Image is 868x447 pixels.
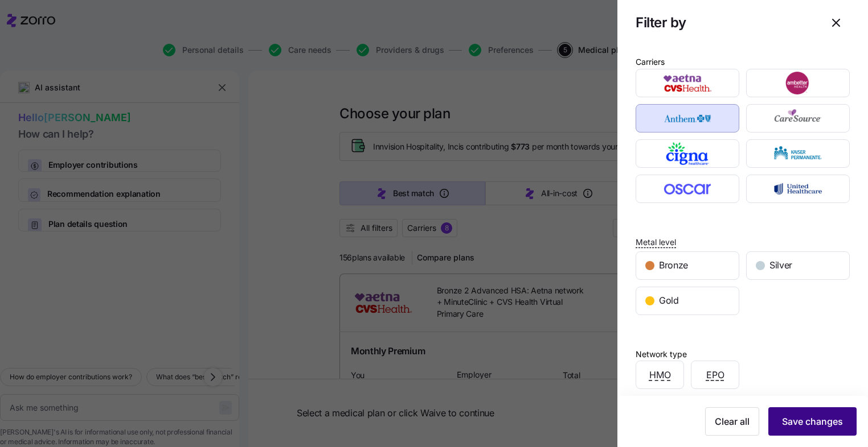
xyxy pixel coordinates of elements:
[636,56,665,68] div: Carriers
[646,142,730,165] img: Cigna Healthcare
[706,368,724,382] span: EPO
[646,72,730,94] img: Aetna CVS Health
[636,348,687,361] div: Network type
[646,177,730,200] img: Oscar
[636,237,676,248] span: Metal level
[715,415,750,428] span: Clear all
[756,177,840,200] img: UnitedHealthcare
[769,258,792,272] span: Silver
[756,72,840,94] img: Ambetter
[705,407,759,436] button: Clear all
[659,293,679,308] span: Gold
[649,368,671,382] span: HMO
[756,107,840,130] img: CareSource
[768,407,857,436] button: Save changes
[636,14,813,31] h1: Filter by
[646,107,730,130] img: Anthem
[659,258,688,272] span: Bronze
[756,142,840,165] img: Kaiser Permanente
[782,415,843,428] span: Save changes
